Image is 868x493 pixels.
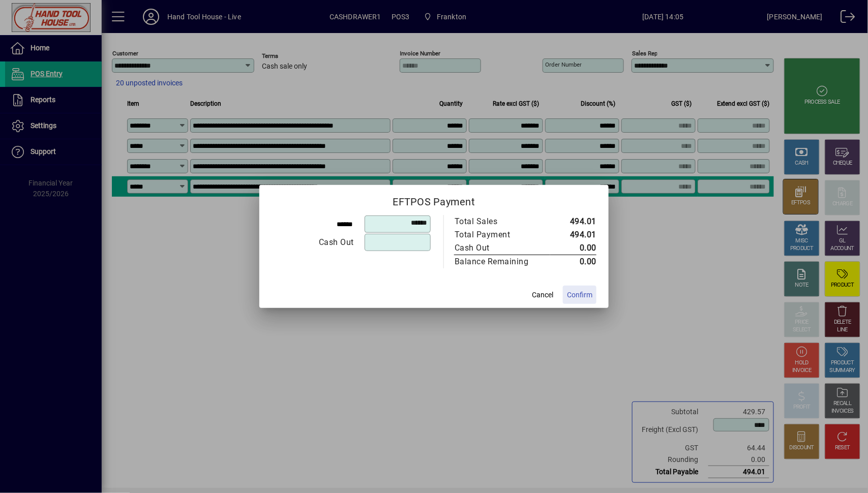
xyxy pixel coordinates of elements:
td: 0.00 [550,255,596,269]
td: Total Payment [454,228,550,241]
td: 494.01 [550,228,596,241]
div: Balance Remaining [455,256,540,268]
div: Cash Out [455,242,540,254]
h2: EFTPOS Payment [259,185,609,214]
td: Total Sales [454,215,550,228]
button: Cancel [526,286,559,304]
button: Confirm [563,286,596,304]
span: Confirm [567,290,592,300]
td: 494.01 [550,215,596,228]
td: 0.00 [550,241,596,255]
span: Cancel [532,290,553,300]
div: Cash Out [272,236,354,249]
